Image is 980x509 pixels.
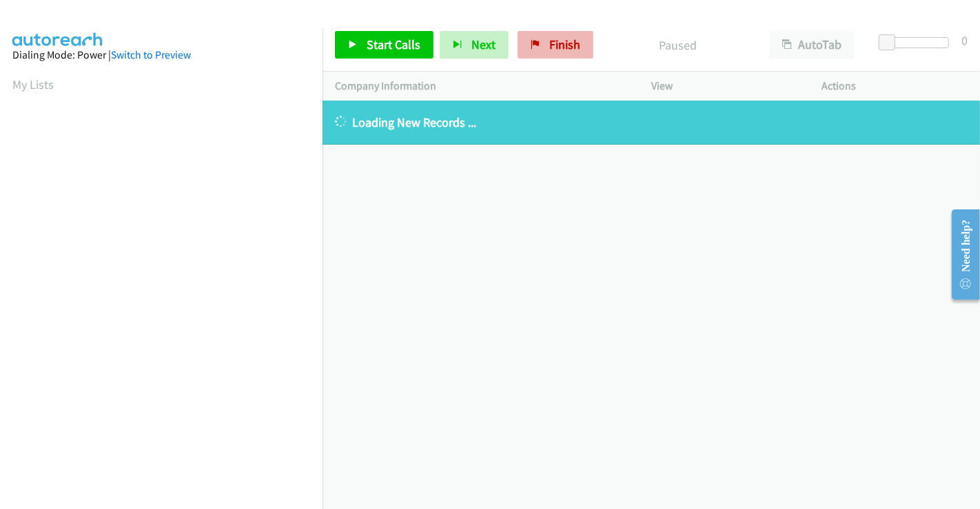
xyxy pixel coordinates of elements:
[335,78,626,94] p: Company Information
[111,48,191,61] a: Switch to Preview
[12,47,310,63] div: Dialing Mode: Power |
[549,37,580,52] span: Finish
[518,31,593,59] a: Finish
[471,37,496,52] span: Next
[367,37,420,52] span: Start Calls
[886,37,949,48] div: Delay between calls (in seconds)
[335,113,968,132] p: Loading New Records ...
[822,78,968,94] p: Actions
[335,31,433,59] a: Start Calls
[440,31,509,59] button: Next
[651,78,797,94] p: View
[612,36,744,54] p: Paused
[961,31,968,50] div: 0
[12,76,54,92] a: My Lists
[769,31,855,59] button: AutoTab
[941,200,980,309] iframe: Resource Center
